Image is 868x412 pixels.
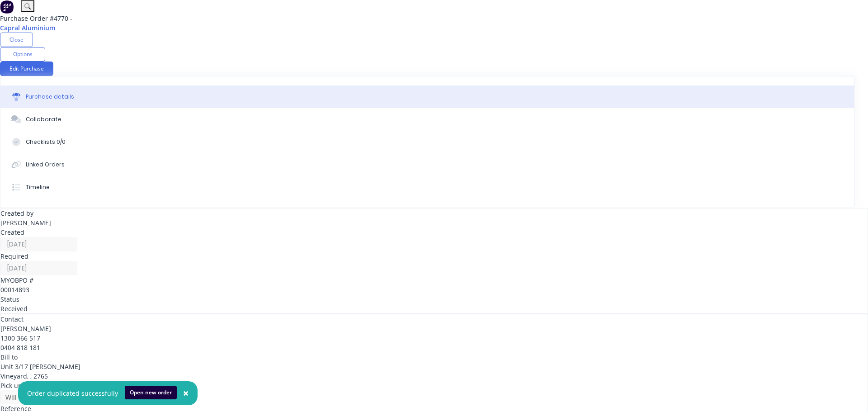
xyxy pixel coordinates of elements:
[0,218,868,227] div: [PERSON_NAME]
[0,324,868,333] div: [PERSON_NAME]
[0,285,868,294] div: 00014893
[183,387,189,399] span: ×
[0,85,854,108] button: Purchase details
[0,176,854,199] button: Timeline
[0,381,868,390] div: Pick up
[0,314,868,324] div: Contact
[125,386,177,399] button: Open new order
[0,227,868,237] div: Created
[0,333,868,343] div: 1300 366 517
[27,388,118,398] div: Order duplicated successfully
[0,371,868,381] div: Vineyard, , 2765
[0,275,868,285] div: MYOB PO #
[0,352,868,362] div: Bill to
[26,115,61,123] div: Collaborate
[26,93,74,101] div: Purchase details
[0,343,868,352] div: 0404 818 181
[0,390,93,404] input: Enter notes...
[0,108,854,131] button: Collaborate
[26,138,66,146] div: Checklists 0/0
[0,153,854,176] button: Linked Orders
[26,183,50,191] div: Timeline
[0,208,868,218] div: Created by
[0,304,868,313] div: Received
[0,131,854,153] button: Checklists 0/0
[0,294,868,304] div: Status
[0,362,868,371] div: Unit 3/17 [PERSON_NAME]
[0,251,868,261] div: Required
[26,161,65,169] div: Linked Orders
[174,383,198,404] button: Close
